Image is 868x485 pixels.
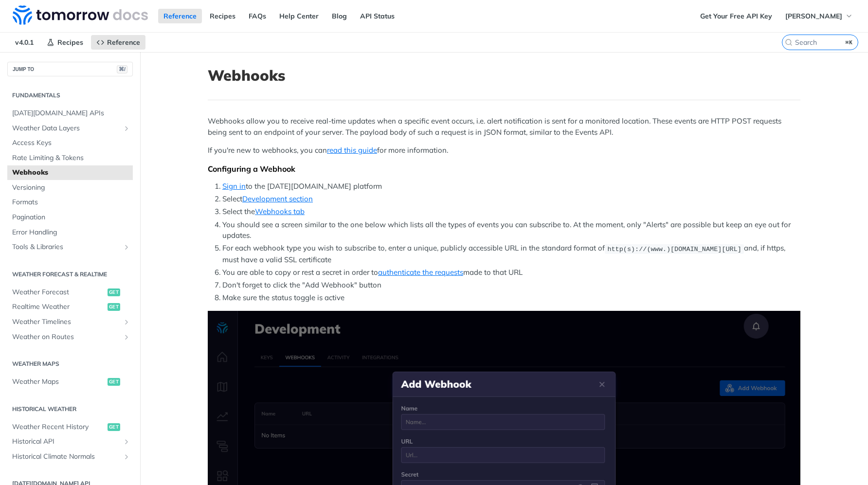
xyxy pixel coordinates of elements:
[91,35,145,50] a: Reference
[123,125,130,132] button: Show subpages for Weather Data Layers
[12,228,130,237] span: Error Handling
[208,67,800,84] h1: Webhooks
[222,181,246,191] a: Sign in
[7,165,133,180] a: Webhooks
[13,5,148,25] img: Tomorrow.io Weather API Docs
[222,292,800,304] li: Make sure the status toggle is active
[7,91,133,100] h2: Fundamentals
[7,62,133,76] button: JUMP TO⌘/
[7,106,133,121] a: [DATE][DOMAIN_NAME] APIs
[107,38,140,47] span: Reference
[12,242,120,252] span: Tools & Libraries
[158,9,202,23] a: Reference
[12,332,120,342] span: Weather on Routes
[108,423,120,431] span: get
[243,9,271,23] a: FAQs
[123,333,130,341] button: Show subpages for Weather on Routes
[204,9,241,23] a: Recipes
[7,270,133,279] h2: Weather Forecast & realtime
[123,453,130,461] button: Show subpages for Historical Climate Normals
[274,9,324,23] a: Help Center
[242,194,313,203] a: Development section
[7,405,133,413] h2: Historical Weather
[326,9,352,23] a: Blog
[41,35,89,50] a: Recipes
[7,121,133,136] a: Weather Data LayersShow subpages for Weather Data Layers
[785,12,842,20] span: [PERSON_NAME]
[12,302,105,312] span: Realtime Weather
[7,225,133,240] a: Error Handling
[222,181,800,192] li: to the [DATE][DOMAIN_NAME] platform
[378,268,463,277] a: authenticate the requests
[123,243,130,251] button: Show subpages for Tools & Libraries
[57,38,83,47] span: Recipes
[12,287,105,297] span: Weather Forecast
[7,330,133,344] a: Weather on RoutesShow subpages for Weather on Routes
[108,303,120,311] span: get
[607,245,741,252] span: http(s)://(www.)[DOMAIN_NAME][URL]
[7,420,133,434] a: Weather Recent Historyget
[208,116,800,138] p: Webhooks allow you to receive real-time updates when a specific event occurs, i.e. alert notifica...
[7,151,133,165] a: Rate Limiting & Tokens
[12,377,105,387] span: Weather Maps
[7,210,133,225] a: Pagination
[117,65,127,73] span: ⌘/
[355,9,400,23] a: API Status
[12,138,130,148] span: Access Keys
[7,434,133,449] a: Historical APIShow subpages for Historical API
[843,37,855,47] kbd: ⌘K
[12,183,130,193] span: Versioning
[255,207,305,216] a: Webhooks tab
[7,240,133,254] a: Tools & LibrariesShow subpages for Tools & Libraries
[123,318,130,326] button: Show subpages for Weather Timelines
[7,180,133,195] a: Versioning
[12,437,120,447] span: Historical API
[12,124,120,133] span: Weather Data Layers
[12,168,130,178] span: Webhooks
[785,38,793,46] svg: Search
[222,243,800,265] li: For each webhook type you wish to subscribe to, enter a unique, publicly accessible URL in the st...
[695,9,778,23] a: Get Your Free API Key
[7,449,133,464] a: Historical Climate NormalsShow subpages for Historical Climate Normals
[208,164,800,174] div: Configuring a Webhook
[7,359,133,368] h2: Weather Maps
[7,285,133,300] a: Weather Forecastget
[12,422,105,432] span: Weather Recent History
[222,280,800,291] li: Don't forget to click the "Add Webhook" button
[780,9,858,23] button: [PERSON_NAME]
[222,267,800,278] li: You are able to copy or rest a secret in order to made to that URL
[7,300,133,314] a: Realtime Weatherget
[327,145,377,155] a: read this guide
[7,136,133,150] a: Access Keys
[12,108,130,118] span: [DATE][DOMAIN_NAME] APIs
[7,375,133,389] a: Weather Mapsget
[7,195,133,210] a: Formats
[108,378,120,386] span: get
[12,198,130,207] span: Formats
[10,35,39,50] span: v4.0.1
[208,145,800,156] p: If you're new to webhooks, you can for more information.
[12,317,120,327] span: Weather Timelines
[12,153,130,163] span: Rate Limiting & Tokens
[222,219,800,241] li: You should see a screen similar to the one below which lists all the types of events you can subs...
[12,452,120,462] span: Historical Climate Normals
[123,438,130,446] button: Show subpages for Historical API
[7,315,133,329] a: Weather TimelinesShow subpages for Weather Timelines
[108,288,120,296] span: get
[12,213,130,222] span: Pagination
[222,206,800,217] li: Select the
[222,194,800,205] li: Select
